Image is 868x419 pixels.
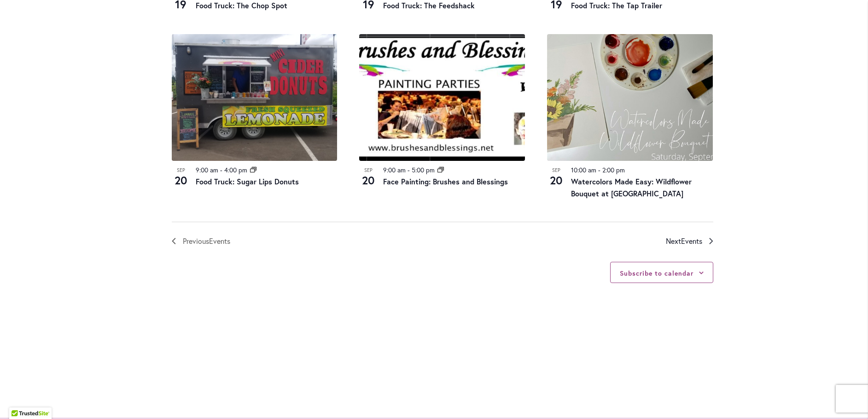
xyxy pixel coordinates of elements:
[571,0,662,10] a: Food Truck: The Tap Trailer
[196,165,218,174] time: 9:00 am
[666,235,713,247] a: Next Events
[383,0,475,10] a: Food Truck: The Feedshack
[666,235,702,247] span: Next
[383,165,406,174] time: 9:00 am
[408,165,410,174] span: -
[172,235,230,247] a: Previous Events
[183,235,230,247] span: Previous
[172,34,338,161] img: Food Truck: Sugar Lips Apple Cider Donuts
[571,177,692,198] a: Watercolors Made Easy: Wildflower Bouquet at [GEOGRAPHIC_DATA]
[359,166,378,174] span: Sep
[602,165,625,174] time: 2:00 pm
[681,236,702,246] span: Events
[196,0,287,10] a: Food Truck: The Chop Spot
[172,172,190,188] span: 20
[547,166,565,174] span: Sep
[224,165,247,174] time: 4:00 pm
[547,172,565,188] span: 20
[172,166,190,174] span: Sep
[620,269,693,277] button: Subscribe to calendar
[571,165,596,174] time: 10:00 am
[412,165,435,174] time: 5:00 pm
[196,177,299,186] a: Food Truck: Sugar Lips Donuts
[209,236,230,246] span: Events
[220,165,222,174] span: -
[359,172,378,188] span: 20
[359,34,525,161] img: Brushes and Blessings – Face Painting
[383,177,508,186] a: Face Painting: Brushes and Blessings
[598,165,600,174] span: -
[547,34,713,161] img: 25cdfb0fdae5fac2d41c26229c463054
[7,386,33,412] iframe: Launch Accessibility Center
